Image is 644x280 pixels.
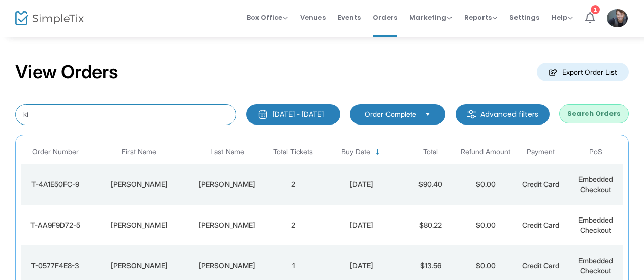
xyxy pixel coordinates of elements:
[522,261,559,270] span: Credit Card
[266,205,320,245] td: 2
[323,179,400,190] div: 2025-08-07
[323,220,400,230] div: 2025-07-24
[527,148,555,157] span: Payment
[456,104,550,125] m-button: Advanced filters
[266,140,320,164] th: Total Tickets
[522,180,559,189] span: Credit Card
[409,13,452,22] span: Marketing
[122,148,156,157] span: First Name
[421,109,435,120] button: Select
[191,261,263,271] div: Clarke
[92,261,186,271] div: Kim
[246,104,340,125] button: [DATE] - [DATE]
[403,164,458,205] td: $90.40
[589,148,602,157] span: PoS
[92,179,186,190] div: Kim
[300,5,326,30] span: Venues
[273,109,324,119] div: [DATE] - [DATE]
[522,221,559,229] span: Credit Card
[247,13,288,22] span: Box Office
[323,261,400,271] div: 2025-07-15
[338,5,361,30] span: Events
[191,220,263,230] div: Cowan
[578,215,613,234] span: Embedded Checkout
[365,109,416,119] span: Order Complete
[559,104,629,123] button: Search Orders
[15,104,236,125] input: Search by name, email, phone, order number, ip address, or last 4 digits of card
[191,179,263,190] div: Hayes
[578,175,613,194] span: Embedded Checkout
[23,179,87,190] div: T-4A1E50FC-9
[464,13,497,22] span: Reports
[403,205,458,245] td: $80.22
[374,148,382,157] span: Sortable
[341,148,370,157] span: Buy Date
[210,148,244,157] span: Last Name
[467,109,477,119] img: filter
[509,5,539,30] span: Settings
[537,63,629,81] m-button: Export Order List
[552,13,573,22] span: Help
[458,140,513,164] th: Refund Amount
[458,164,513,205] td: $0.00
[23,261,87,271] div: T-0577F4E8-3
[578,256,613,275] span: Embedded Checkout
[32,148,79,157] span: Order Number
[257,109,268,119] img: monthly
[92,220,186,230] div: Kim
[266,164,320,205] td: 2
[373,5,397,30] span: Orders
[458,205,513,245] td: $0.00
[591,5,600,14] div: 1
[403,140,458,164] th: Total
[15,61,118,83] h2: View Orders
[23,220,87,230] div: T-AA9F9D72-5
